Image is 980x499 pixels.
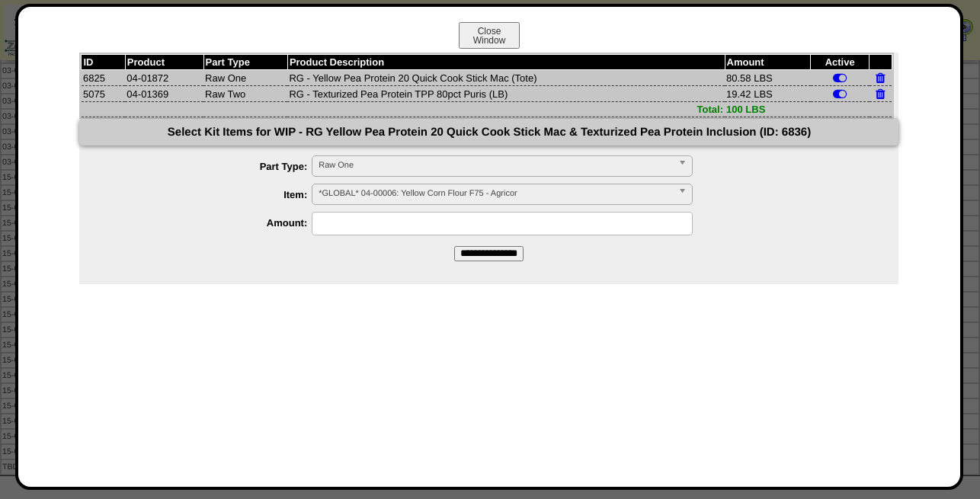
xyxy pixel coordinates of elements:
[82,55,125,70] th: ID
[287,55,725,70] th: Product Description
[125,86,203,102] td: 04-01369
[203,55,287,70] th: Part Type
[457,34,521,46] a: CloseWindow
[203,70,287,86] td: Raw One
[319,184,672,203] span: *GLOBAL* 04-00006: Yellow Corn Flour F75 - Agricor
[203,86,287,102] td: Raw Two
[82,86,125,102] td: 5075
[110,189,312,200] label: Item:
[287,70,725,86] td: RG - Yellow Pea Protein 20 Quick Cook Stick Mac (Tote)
[725,70,811,86] td: 80.58 LBS
[811,55,870,70] th: Active
[79,119,898,146] div: Select Kit Items for WIP - RG Yellow Pea Protein 20 Quick Cook Stick Mac & Texturized Pea Protein...
[82,70,125,86] td: 6825
[319,156,672,174] span: Raw One
[459,22,520,49] button: CloseWindow
[125,55,203,70] th: Product
[725,102,811,117] td: 100 LBS
[125,70,203,86] td: 04-01872
[725,86,811,102] td: 19.42 LBS
[110,161,312,172] label: Part Type:
[287,86,725,102] td: RG - Texturized Pea Protein TPP 80pct Puris (LB)
[110,217,312,229] label: Amount:
[725,55,811,70] th: Amount
[82,102,725,117] td: Total:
